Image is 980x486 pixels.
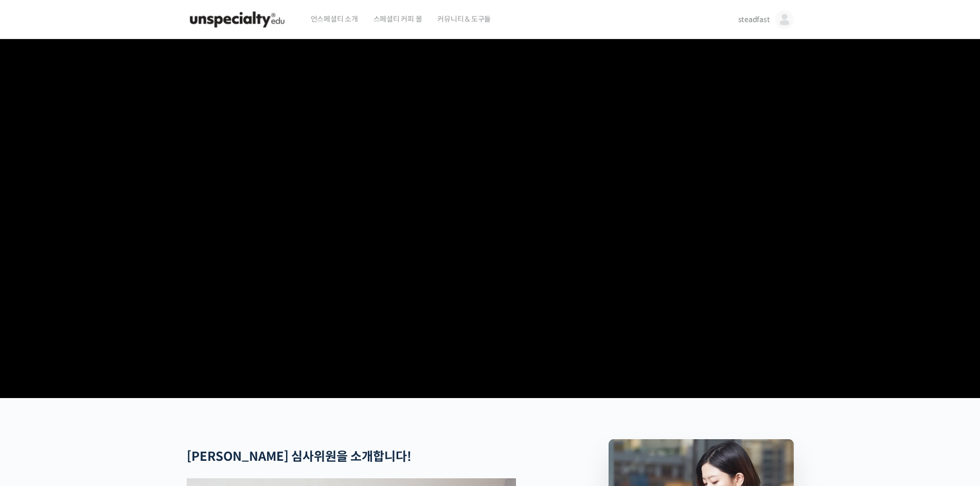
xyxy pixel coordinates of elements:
[187,449,407,464] strong: [PERSON_NAME] 심사위원을 소개합니다
[738,15,770,24] span: steadfast
[187,449,554,464] h2: !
